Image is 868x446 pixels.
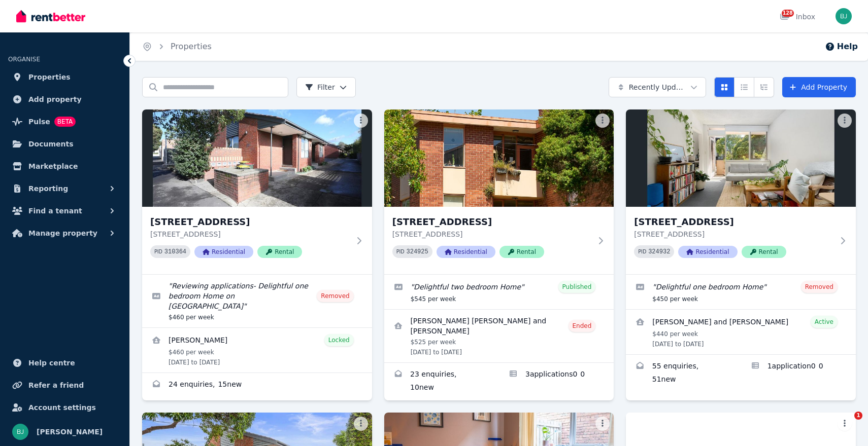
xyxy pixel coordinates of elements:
span: ORGANISE [8,56,40,63]
img: 4/282 Langridge Street, Abbotsford [626,109,856,207]
span: Documents [28,138,74,150]
a: View details for Leala Rose Carney-Chapus and Jack McGregor-Smith [384,310,614,362]
button: Manage property [8,223,121,243]
button: Filter [296,77,356,97]
span: Filter [305,82,335,92]
iframe: Intercom live chat [833,412,858,436]
button: More options [354,114,368,128]
a: Enquiries for 4/282 Langridge Street, Abbotsford [626,355,741,392]
p: [STREET_ADDRESS] [634,229,833,239]
img: RentBetter [16,9,85,24]
span: Marketplace [28,160,78,172]
div: Inbox [780,12,815,22]
img: Bom Jin [12,424,28,440]
a: View details for LEWELYN BRADLEY TOLLETT and Merina Penanueva [626,310,856,354]
span: Rental [742,246,786,258]
span: Reporting [28,182,68,195]
a: unit 5/1 Larnoo Avenue, Brunswick West[STREET_ADDRESS][STREET_ADDRESS]PID 310364ResidentialRental [142,109,372,274]
a: View details for Tamika Anderson [142,328,372,373]
a: Documents [8,134,121,154]
span: Account settings [28,401,96,414]
button: Compact list view [734,77,754,97]
span: Recently Updated [629,82,686,92]
img: 5/282 Langridge Street, Abbotsford [384,109,614,207]
a: Edit listing: Delightful two bedroom Home [384,275,614,309]
span: Residential [437,246,495,258]
a: 4/282 Langridge Street, Abbotsford[STREET_ADDRESS][STREET_ADDRESS]PID 324932ResidentialRental [626,109,856,274]
a: Add property [8,89,121,109]
code: 324925 [407,248,428,255]
a: Properties [8,67,121,87]
span: Refer a friend [28,379,84,391]
small: PID [638,249,646,254]
a: Enquiries for 5/282 Langridge Street, Abbotsford [384,363,499,400]
a: Edit listing: Reviewing applications- Delightful one bedroom Home on Larnoo Ave [142,275,372,327]
span: Rental [499,246,544,258]
button: More options [595,417,610,431]
h3: [STREET_ADDRESS] [392,215,592,229]
span: Add property [28,93,82,105]
span: Pulse [28,116,50,128]
button: More options [838,114,852,128]
button: Find a tenant [8,201,121,221]
a: Account settings [8,397,121,418]
nav: Breadcrumb [130,32,224,61]
img: Bom Jin [836,8,852,24]
code: 324932 [648,248,670,255]
a: Enquiries for unit 5/1 Larnoo Avenue, Brunswick West [142,373,372,397]
button: More options [595,114,610,128]
span: Find a tenant [28,205,82,217]
code: 310364 [164,248,186,255]
button: Recently Updated [609,77,706,97]
a: Marketplace [8,156,121,176]
a: PulseBETA [8,111,121,132]
a: Add Property [782,77,856,97]
p: [STREET_ADDRESS] [150,229,350,239]
a: Refer a friend [8,375,121,395]
button: Reporting [8,178,121,199]
button: Expanded list view [754,77,774,97]
a: Applications for 4/282 Langridge Street, Abbotsford [741,355,856,392]
span: Residential [194,246,253,258]
span: [PERSON_NAME] [37,426,103,438]
p: [STREET_ADDRESS] [392,229,592,239]
span: Residential [678,246,737,258]
h3: [STREET_ADDRESS] [634,215,833,229]
span: Help centre [28,357,75,369]
button: More options [354,417,368,431]
a: Applications for 5/282 Langridge Street, Abbotsford [499,363,614,400]
span: Manage property [28,227,97,239]
a: Edit listing: Delightful one bedroom Home [626,275,856,309]
button: Help [825,41,858,53]
span: 128 [782,10,794,17]
span: Rental [257,246,302,258]
span: 1 [854,412,862,420]
small: PID [154,249,162,254]
small: PID [396,249,405,254]
h3: [STREET_ADDRESS] [150,215,350,229]
span: BETA [54,117,76,127]
a: 5/282 Langridge Street, Abbotsford[STREET_ADDRESS][STREET_ADDRESS]PID 324925ResidentialRental [384,109,614,274]
span: Properties [28,71,71,83]
a: Help centre [8,353,121,373]
img: unit 5/1 Larnoo Avenue, Brunswick West [142,109,372,207]
a: Properties [171,42,212,51]
button: Card view [714,77,735,97]
div: View options [714,77,774,97]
